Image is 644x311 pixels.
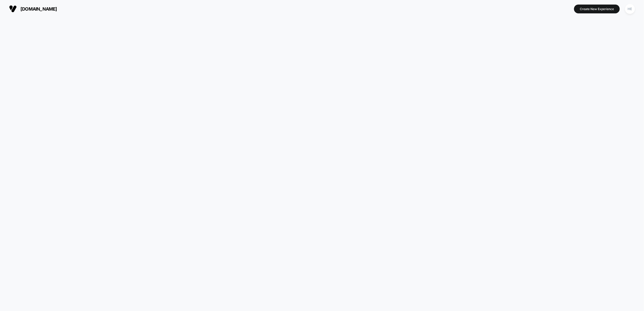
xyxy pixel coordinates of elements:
button: Create New Experience [574,5,620,13]
img: Visually logo [9,5,17,13]
div: HE [625,4,635,14]
button: [DOMAIN_NAME] [8,5,59,13]
button: HE [624,4,636,14]
span: [DOMAIN_NAME] [20,6,57,12]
